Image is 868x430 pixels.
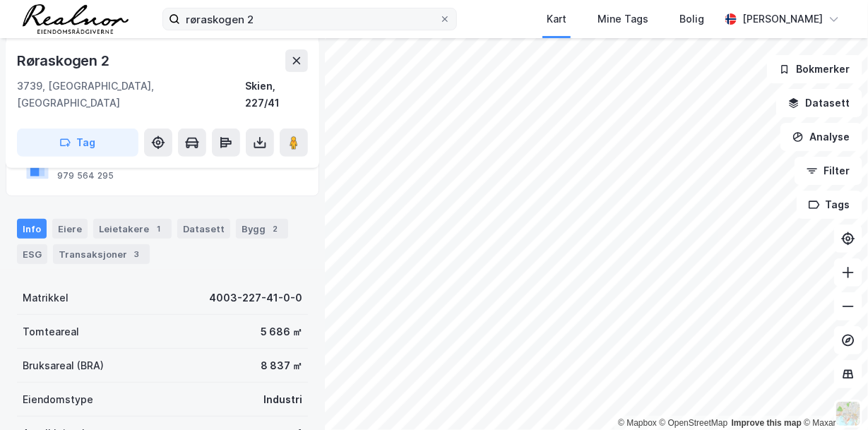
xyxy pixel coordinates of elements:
[261,323,302,340] div: 5 686 ㎡
[795,157,862,185] button: Filter
[660,418,728,428] a: OpenStreetMap
[263,391,302,408] div: Industri
[17,244,47,264] div: ESG
[780,123,862,151] button: Analyse
[732,418,802,428] a: Improve this map
[797,362,868,430] iframe: Chat Widget
[776,89,862,117] button: Datasett
[547,11,566,28] div: Kart
[152,222,166,236] div: 1
[236,219,288,239] div: Bygg
[797,362,868,430] div: Kontrollprogram for chat
[17,49,112,72] div: Røraskogen 2
[209,289,302,306] div: 4003-227-41-0-0
[268,222,283,236] div: 2
[23,357,104,374] div: Bruksareal (BRA)
[797,191,862,219] button: Tags
[177,219,230,239] div: Datasett
[180,8,439,30] input: Søk på adresse, matrikkel, gårdeiere, leietakere eller personer
[23,391,93,408] div: Eiendomstype
[261,357,302,374] div: 8 837 ㎡
[93,219,172,239] div: Leietakere
[130,247,144,261] div: 3
[53,244,150,264] div: Transaksjoner
[57,170,114,181] div: 979 564 295
[23,289,69,306] div: Matrikkel
[767,55,862,83] button: Bokmerker
[52,219,88,239] div: Eiere
[23,4,129,34] img: realnor-logo.934646d98de889bb5806.png
[17,129,138,157] button: Tag
[679,11,704,28] div: Bolig
[742,11,823,28] div: [PERSON_NAME]
[23,323,79,340] div: Tomteareal
[17,78,245,112] div: 3739, [GEOGRAPHIC_DATA], [GEOGRAPHIC_DATA]
[618,418,657,428] a: Mapbox
[598,11,648,28] div: Mine Tags
[17,219,47,239] div: Info
[245,78,308,112] div: Skien, 227/41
